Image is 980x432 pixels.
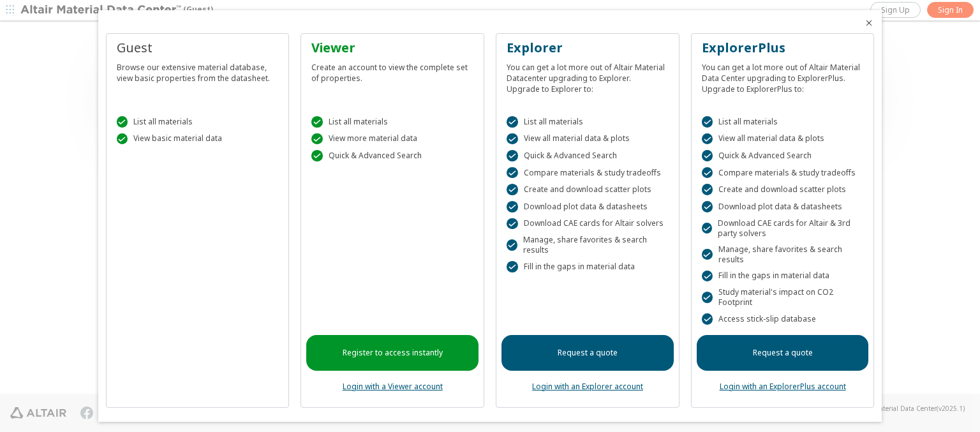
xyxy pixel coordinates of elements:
[507,201,518,212] div: 
[507,218,669,230] div: Download CAE cards for Altair solvers
[507,150,518,161] div: 
[507,116,669,128] div: List all materials
[117,57,279,84] div: Browse our extensive material database, view basic properties from the datasheet.
[501,335,674,371] a: Request a quote
[311,116,473,128] div: List all materials
[507,218,518,230] div: 
[507,57,669,94] div: You can get a lot more out of Altair Material Datacenter upgrading to Explorer. Upgrade to Explor...
[702,116,864,128] div: List all materials
[507,167,669,179] div: Compare materials & study tradeoffs
[507,184,518,195] div: 
[702,287,864,308] div: Study material's impact on CO2 Footprint
[702,292,713,303] div: 
[117,133,279,145] div: View basic material data
[702,271,713,282] div: 
[311,133,323,145] div: 
[702,218,864,239] div: Download CAE cards for Altair & 3rd party solvers
[343,381,443,392] a: Login with a Viewer account
[702,201,713,212] div: 
[702,150,864,161] div: Quick & Advanced Search
[507,167,518,179] div: 
[702,57,864,94] div: You can get a lot more out of Altair Material Data Center upgrading to ExplorerPlus. Upgrade to E...
[864,18,874,28] button: Close
[702,244,864,265] div: Manage, share favorites & search results
[311,116,323,128] div: 
[507,39,669,57] div: Explorer
[507,116,518,128] div: 
[507,261,518,272] div: 
[306,335,479,371] a: Register to access instantly
[532,381,643,392] a: Login with an Explorer account
[702,167,713,179] div: 
[697,335,869,371] a: Request a quote
[702,249,713,260] div: 
[702,184,713,195] div: 
[311,150,323,161] div: 
[720,381,846,392] a: Login with an ExplorerPlus account
[311,57,473,84] div: Create an account to view the complete set of properties.
[702,223,712,234] div: 
[507,235,669,255] div: Manage, share favorites & search results
[311,133,473,145] div: View more material data
[117,116,279,128] div: List all materials
[117,39,279,57] div: Guest
[702,133,864,145] div: View all material data & plots
[507,184,669,195] div: Create and download scatter plots
[117,116,128,128] div: 
[311,150,473,161] div: Quick & Advanced Search
[702,201,864,212] div: Download plot data & datasheets
[702,116,713,128] div: 
[507,261,669,272] div: Fill in the gaps in material data
[702,313,864,325] div: Access stick-slip database
[311,39,473,57] div: Viewer
[702,150,713,161] div: 
[702,133,713,145] div: 
[702,271,864,282] div: Fill in the gaps in material data
[507,133,518,145] div: 
[507,133,669,145] div: View all material data & plots
[702,313,713,325] div: 
[507,239,517,251] div: 
[507,150,669,161] div: Quick & Advanced Search
[702,167,864,179] div: Compare materials & study tradeoffs
[507,201,669,212] div: Download plot data & datasheets
[117,133,128,145] div: 
[702,184,864,195] div: Create and download scatter plots
[702,39,864,57] div: ExplorerPlus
